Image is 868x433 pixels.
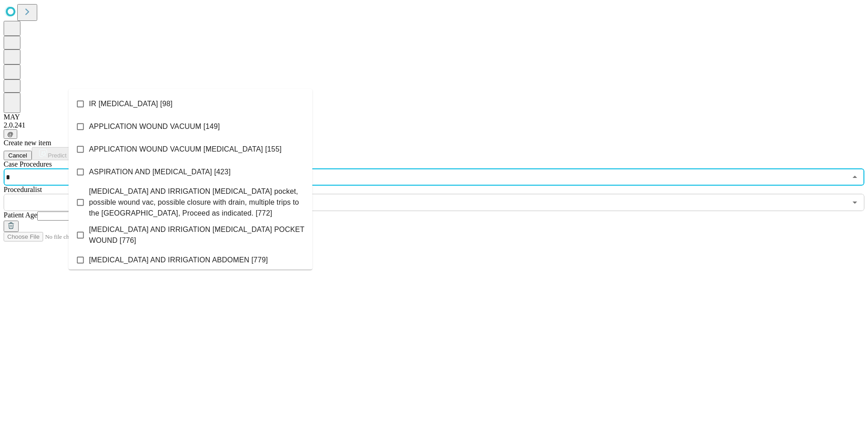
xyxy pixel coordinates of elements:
button: Cancel [4,151,32,160]
div: 2.0.241 [4,121,864,129]
span: [MEDICAL_DATA] AND IRRIGATION ABDOMEN [779] [89,255,268,266]
span: Proceduralist [4,186,42,193]
span: APPLICATION WOUND VACUUM [MEDICAL_DATA] [155] [89,144,281,155]
span: Predict [48,152,66,159]
span: ASPIRATION AND [MEDICAL_DATA] [423] [89,167,231,177]
span: APPLICATION WOUND VACUUM [149] [89,121,220,132]
div: MAY [4,113,864,121]
button: @ [4,129,17,139]
button: Close [848,171,861,183]
button: Predict [32,147,74,160]
span: IR [MEDICAL_DATA] [98] [89,98,173,109]
button: Open [848,196,861,209]
span: [MEDICAL_DATA] AND IRRIGATION [MEDICAL_DATA] pocket, possible wound vac, possible closure with dr... [89,186,305,219]
span: Create new item [4,139,51,147]
span: Cancel [8,152,27,159]
span: @ [7,131,14,138]
span: Scheduled Procedure [4,160,52,168]
span: Patient Age [4,211,37,219]
span: [MEDICAL_DATA] AND IRRIGATION [MEDICAL_DATA] POCKET WOUND [776] [89,224,305,246]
